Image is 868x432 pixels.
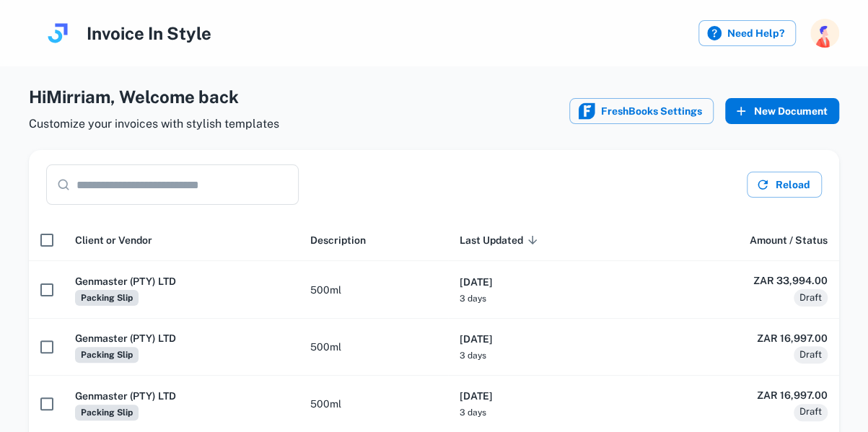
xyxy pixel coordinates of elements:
h6: Genmaster (PTY) LTD [75,388,287,404]
h6: [DATE] [460,388,636,404]
span: Draft [794,291,828,305]
img: photoURL [810,19,839,48]
h6: Genmaster (PTY) LTD [75,330,287,346]
span: Packing Slip [75,405,139,420]
img: FreshBooks icon [578,102,595,120]
span: Amount / Status [750,232,828,249]
button: New Document [725,98,839,124]
img: logo.svg [43,19,72,48]
span: Packing Slip [75,290,139,306]
h4: Invoice In Style [87,20,211,46]
h6: ZAR 33,994.00 [659,273,828,288]
span: Packing Slip [75,347,139,363]
span: 3 days [460,351,486,361]
span: Description [310,232,366,249]
span: Draft [794,348,828,362]
button: FreshBooks iconFreshBooks Settings [569,98,714,124]
span: 3 days [460,294,486,304]
h6: Genmaster (PTY) LTD [75,273,287,289]
h6: [DATE] [460,331,636,347]
button: Reload [747,172,822,198]
span: Customize your invoices with stylish templates [29,115,279,133]
h6: ZAR 16,997.00 [659,387,828,403]
span: 3 days [460,407,486,418]
td: 500ml [299,261,448,318]
span: Draft [794,405,828,419]
h6: [DATE] [460,274,636,290]
h6: ZAR 16,997.00 [659,330,828,346]
td: 500ml [299,318,448,375]
h4: Hi Mirriam , Welcome back [29,84,279,110]
label: Need Help? [698,20,796,46]
span: Client or Vendor [75,232,152,249]
span: Last Updated [460,232,542,249]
